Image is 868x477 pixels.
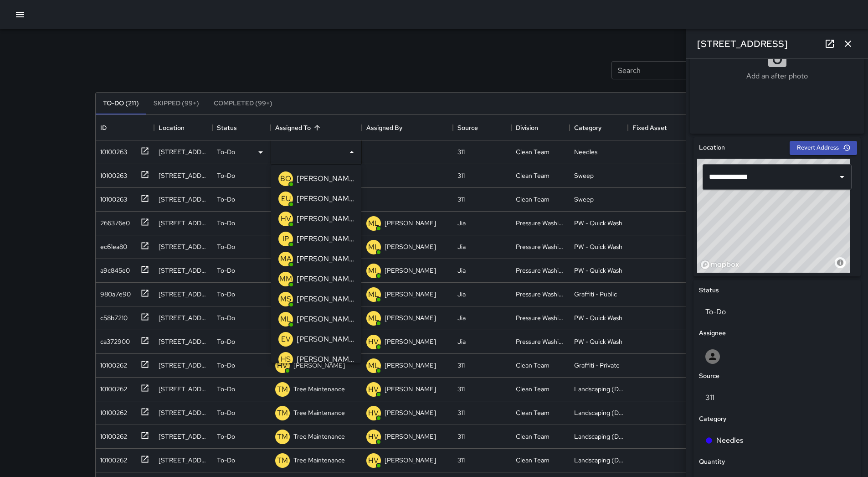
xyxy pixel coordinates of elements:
[574,171,594,180] div: Sweep
[574,266,622,275] div: PW - Quick Wash
[146,93,206,114] button: Skipped (99+)
[97,310,128,322] div: c58b7210
[293,384,345,394] p: Tree Maintenance
[511,115,570,140] div: Division
[574,115,601,140] div: Category
[574,361,620,370] div: Graffiti - Private
[457,456,465,465] div: 311
[97,404,127,417] div: 10100262
[516,408,550,417] div: Clean Team
[516,313,565,322] div: Pressure Washing
[368,408,379,419] p: HV
[281,193,291,204] p: EU
[297,314,354,325] p: [PERSON_NAME]
[516,195,550,204] div: Clean Team
[159,171,208,180] div: 1115 Market Street
[293,361,345,370] p: [PERSON_NAME]
[516,337,565,346] div: Pressure Washing
[217,115,237,140] div: Status
[516,115,538,140] div: Division
[385,432,436,441] p: [PERSON_NAME]
[293,408,345,417] p: Tree Maintenance
[385,408,436,417] p: [PERSON_NAME]
[516,242,565,251] div: Pressure Washing
[159,313,208,322] div: 44 9th Street
[293,432,345,441] p: Tree Maintenance
[457,171,465,180] div: 311
[281,354,291,365] p: HS
[96,93,146,114] button: To-Do (211)
[574,384,623,394] div: Landscaping (DG & Weeds)
[366,115,402,140] div: Assigned By
[281,213,291,224] p: HV
[457,147,465,156] div: 311
[217,432,235,441] p: To-Do
[277,360,288,371] p: HV
[574,408,623,417] div: Landscaping (DG & Weeds)
[297,233,354,244] p: [PERSON_NAME]
[97,286,131,299] div: 980a7e90
[457,242,466,251] div: Jia
[457,313,466,322] div: Jia
[516,171,550,180] div: Clean Team
[96,115,154,140] div: ID
[159,456,208,465] div: 460 Natoma Street
[159,147,208,156] div: 160 6th Street
[159,432,208,441] div: 479 Natoma Street
[368,265,379,276] p: ML
[368,242,379,253] p: ML
[368,431,379,442] p: HV
[277,455,288,466] p: TM
[97,262,130,275] div: a9c845e0
[297,354,354,365] p: [PERSON_NAME]
[516,147,550,156] div: Clean Team
[159,290,208,299] div: 1073 Market Street
[385,456,436,465] p: [PERSON_NAME]
[385,384,436,394] p: [PERSON_NAME]
[362,115,453,140] div: Assigned By
[159,242,208,251] div: 944 Market Street
[159,266,208,275] div: 1098a Market Street
[217,337,235,346] p: To-Do
[154,115,212,140] div: Location
[217,218,235,228] p: To-Do
[457,115,478,140] div: Source
[217,242,235,251] p: To-Do
[574,337,622,346] div: PW - Quick Wash
[574,195,594,204] div: Sweep
[516,432,550,441] div: Clean Team
[574,313,622,322] div: PW - Quick Wash
[100,115,107,140] div: ID
[368,313,379,324] p: ML
[159,384,208,394] div: 472 Tehama Street
[457,337,466,346] div: Jia
[311,121,324,134] button: Sort
[159,361,208,370] div: 936 Market Street
[574,456,623,465] div: Landscaping (DG & Weeds)
[97,144,127,156] div: 10100263
[280,294,291,305] p: MS
[297,173,354,184] p: [PERSON_NAME] Overall
[281,334,291,345] p: EV
[97,381,127,394] div: 10100262
[217,171,235,180] p: To-Do
[97,238,127,251] div: ec61ea80
[516,290,565,299] div: Pressure Washing
[574,242,622,251] div: PW - Quick Wash
[457,218,466,228] div: Jia
[457,361,465,370] div: 311
[516,384,550,394] div: Clean Team
[293,456,345,465] p: Tree Maintenance
[97,215,130,228] div: 266376e0
[516,266,565,275] div: Pressure Washing
[297,334,354,345] p: [PERSON_NAME]
[457,195,465,204] div: 311
[368,337,379,347] p: HV
[217,147,235,156] p: To-Do
[159,218,208,228] div: 39 Mason Street
[297,294,354,305] p: [PERSON_NAME]
[297,274,354,285] p: [PERSON_NAME]
[297,254,354,264] p: [PERSON_NAME]
[368,360,379,371] p: ML
[277,408,288,419] p: TM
